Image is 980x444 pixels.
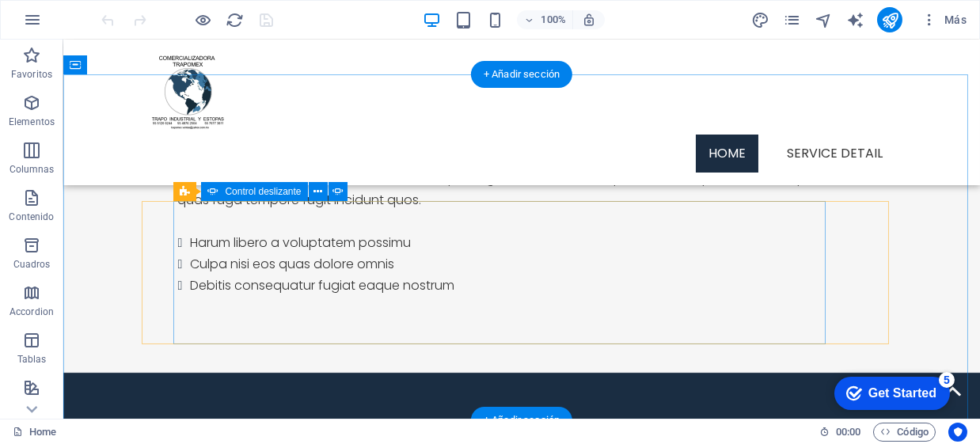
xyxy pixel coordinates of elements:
[815,11,833,29] i: Navegador
[877,7,902,32] button: publish
[881,11,899,29] i: Publicar
[847,426,849,438] span: :
[13,423,56,442] a: Haz clic para cancelar la selección y doble clic para abrir páginas
[948,423,967,442] button: Usercentrics
[750,10,769,29] button: design
[11,68,52,81] p: Favoritos
[873,423,936,442] button: Código
[819,423,861,442] h6: Tiempo de la sesión
[9,211,54,223] p: Contenido
[17,353,47,366] p: Tablas
[915,7,973,32] button: Más
[471,407,572,434] div: + Añadir sección
[13,8,128,41] div: Get Started 5 items remaining, 0% complete
[13,258,51,271] p: Cuadros
[9,163,55,176] p: Columnas
[845,10,864,29] button: text_generator
[921,12,967,28] span: Más
[226,11,245,29] i: Volver a cargar página
[225,187,301,196] span: Control deslizante
[541,10,566,29] h6: 100%
[782,10,801,29] button: pages
[517,10,573,29] button: 100%
[47,17,115,32] div: Get Started
[471,61,572,88] div: + Añadir sección
[751,11,769,29] i: Diseño (Ctrl+Alt+Y)
[880,423,929,442] span: Código
[846,11,864,29] i: AI Writer
[194,10,213,29] button: Haz clic para salir del modo de previsualización y seguir editando
[9,116,55,128] p: Elementos
[9,305,54,318] p: Accordion
[582,13,596,27] i: Al redimensionar, ajustar el nivel de zoom automáticamente para ajustarse al dispositivo elegido.
[783,11,801,29] i: Páginas (Ctrl+Alt+S)
[814,10,833,29] button: navigator
[836,423,860,442] span: 00 00
[117,3,133,19] div: 5
[226,10,245,29] button: reload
